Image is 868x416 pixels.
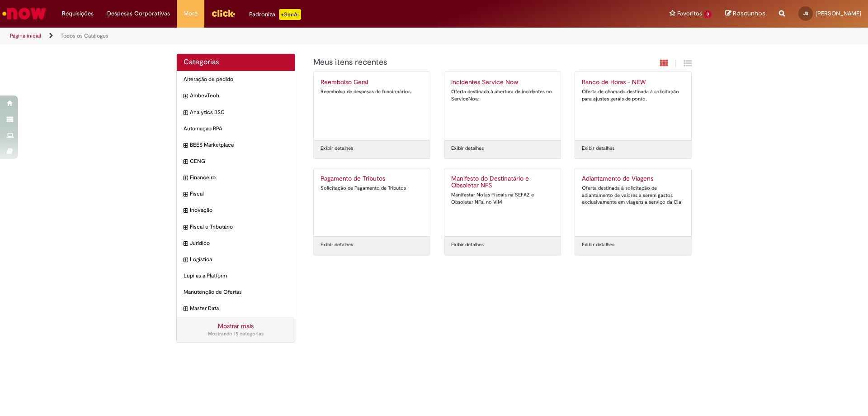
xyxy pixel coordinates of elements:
[184,174,188,183] i: expandir categoria Financeiro
[190,223,288,231] span: Fiscal e Tributário
[575,72,691,140] a: Banco de Horas - NEW Oferta de chamado destinada à solicitação para ajustes gerais de ponto.
[321,79,423,86] h2: Reembolso Geral
[803,10,808,16] span: JS
[582,145,614,152] a: Exibir detalhes
[177,219,295,235] div: expandir categoria Fiscal e Tributário Fiscal e Tributário
[184,206,188,215] i: expandir categoria Inovação
[444,72,561,140] a: Incidentes Service Now Oferta destinada à abertura de incidentes no ServiceNow.
[184,92,188,101] i: expandir categoria AmbevTech
[184,288,288,296] span: Manutenção de Ofertas
[62,9,94,18] span: Requisições
[321,185,423,192] div: Solicitação de Pagamento de Tributos
[816,10,861,17] span: [PERSON_NAME]
[582,175,684,182] h2: Adiantamento de Viagens
[10,32,41,39] a: Página inicial
[190,239,288,247] span: Jurídico
[177,137,295,153] div: expandir categoria BEES Marketplace BEES Marketplace
[184,256,188,265] i: expandir categoria Logistica
[218,322,254,330] a: Mostrar mais
[582,241,614,249] a: Exibir detalhes
[177,251,295,268] div: expandir categoria Logistica Logistica
[177,87,295,104] div: expandir categoria AmbevTech AmbevTech
[190,141,288,149] span: BEES Marketplace
[184,125,288,133] span: Automação RPA
[451,145,484,152] a: Exibir detalhes
[279,9,301,20] p: +GenAi
[177,186,295,202] div: expandir categoria Fiscal Fiscal
[321,241,353,249] a: Exibir detalhes
[190,206,288,214] span: Inovação
[321,88,423,96] div: Reembolso de despesas de funcionários
[177,120,295,137] div: Automação RPA
[177,268,295,284] div: Lupi as a Platform
[725,10,765,18] a: Rascunhos
[177,153,295,170] div: expandir categoria CENG CENG
[451,191,554,206] div: Manifestar Notas Fiscais na SEFAZ e Obsoletar NFs. no VIM
[684,59,692,67] i: Exibição de grade
[177,300,295,317] div: expandir categoria Master Data Master Data
[314,168,430,236] a: Pagamento de Tributos Solicitação de Pagamento de Tributos
[677,9,702,18] span: Favoritos
[7,28,572,44] ul: Trilhas de página
[321,175,423,182] h2: Pagamento de Tributos
[184,58,288,67] h2: Categorias
[177,202,295,219] div: expandir categoria Inovação Inovação
[575,168,691,236] a: Adiantamento de Viagens Oferta destinada à solicitação de adiantamento de valores a serem gastos ...
[660,59,668,67] i: Exibição em cartão
[177,71,295,88] div: Alteração de pedido
[249,9,301,20] div: Padroniza
[107,9,170,18] span: Despesas Corporativas
[733,9,765,18] span: Rascunhos
[451,175,554,190] h2: Manifesto do Destinatário e Obsoletar NFS
[177,104,295,121] div: expandir categoria Analytics BSC Analytics BSC
[177,235,295,252] div: expandir categoria Jurídico Jurídico
[190,158,288,165] span: CENG
[582,185,684,206] div: Oferta destinada à solicitação de adiantamento de valores a serem gastos exclusivamente em viagen...
[451,241,484,249] a: Exibir detalhes
[177,284,295,301] div: Manutenção de Ofertas
[184,190,188,199] i: expandir categoria Fiscal
[582,79,684,86] h2: Banco de Horas - NEW
[321,145,353,152] a: Exibir detalhes
[184,141,188,150] i: expandir categoria BEES Marketplace
[704,10,712,18] span: 3
[313,58,594,67] h1: {"description":"","title":"Meus itens recentes"} Categoria
[184,239,188,249] i: expandir categoria Jurídico
[184,272,288,280] span: Lupi as a Platform
[314,72,430,140] a: Reembolso Geral Reembolso de despesas de funcionários
[184,76,288,83] span: Alteração de pedido
[582,88,684,102] div: Oferta de chamado destinada à solicitação para ajustes gerais de ponto.
[184,9,198,18] span: More
[190,190,288,198] span: Fiscal
[61,32,108,39] a: Todos os Catálogos
[190,305,288,312] span: Master Data
[190,109,288,116] span: Analytics BSC
[190,92,288,100] span: AmbevTech
[1,5,47,23] img: ServiceNow
[444,168,561,236] a: Manifesto do Destinatário e Obsoletar NFS Manifestar Notas Fiscais na SEFAZ e Obsoletar NFs. no VIM
[675,58,677,69] span: |
[184,223,188,232] i: expandir categoria Fiscal e Tributário
[184,330,288,338] div: Mostrando 15 categorias
[451,88,554,102] div: Oferta destinada à abertura de incidentes no ServiceNow.
[190,174,288,182] span: Financeiro
[190,256,288,263] span: Logistica
[184,158,188,167] i: expandir categoria CENG
[184,109,188,118] i: expandir categoria Analytics BSC
[177,71,295,317] ul: Categorias
[451,79,554,86] h2: Incidentes Service Now
[211,6,236,20] img: click_logo_yellow_360x200.png
[184,305,188,314] i: expandir categoria Master Data
[177,169,295,186] div: expandir categoria Financeiro Financeiro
